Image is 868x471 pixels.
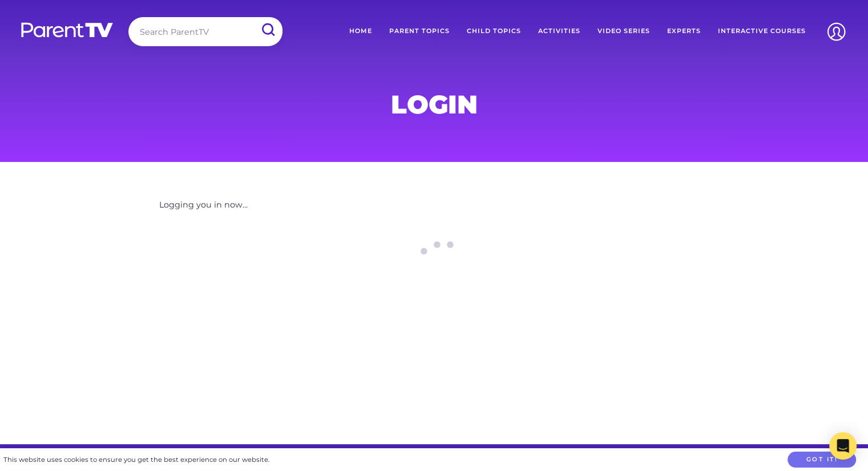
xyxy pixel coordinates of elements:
input: Submit [253,17,282,43]
img: parenttv-logo-white.4c85aaf.svg [20,22,114,38]
a: Child Topics [458,17,530,46]
a: Parent Topics [381,17,458,46]
div: This website uses cookies to ensure you get the best experience on our website. [3,454,269,466]
div: Open Intercom Messenger [829,432,857,460]
a: Experts [659,17,709,46]
a: Interactive Courses [709,17,814,46]
input: Search ParentTV [128,17,282,46]
a: Home [341,17,381,46]
img: Account [822,17,851,46]
h1: Login [159,93,709,116]
a: Activities [530,17,589,46]
p: Logging you in now... [159,198,709,213]
a: Video Series [589,17,659,46]
button: Got it! [788,452,856,468]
